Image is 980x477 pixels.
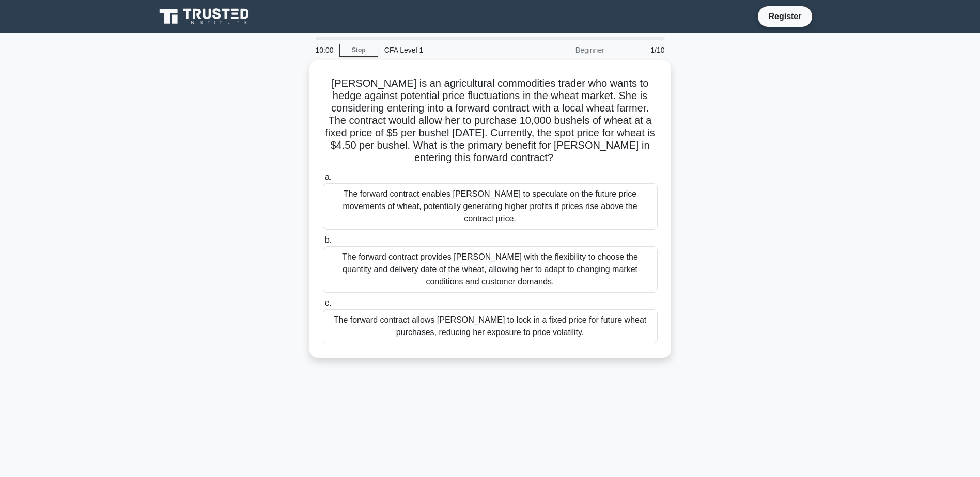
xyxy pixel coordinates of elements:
[325,298,331,307] span: c.
[520,40,611,60] div: Beginner
[322,77,659,165] h5: [PERSON_NAME] is an agricultural commodities trader who wants to hedge against potential price fl...
[309,40,339,60] div: 10:00
[762,10,807,23] a: Register
[378,40,520,60] div: CFA Level 1
[339,44,378,57] a: Stop
[325,172,332,181] span: a.
[323,309,658,343] div: The forward contract allows [PERSON_NAME] to lock in a fixed price for future wheat purchases, re...
[323,183,658,230] div: The forward contract enables [PERSON_NAME] to speculate on the future price movements of wheat, p...
[325,235,332,244] span: b.
[323,246,658,293] div: The forward contract provides [PERSON_NAME] with the flexibility to choose the quantity and deliv...
[611,40,671,60] div: 1/10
